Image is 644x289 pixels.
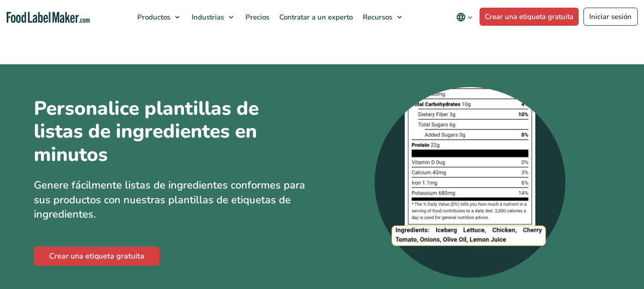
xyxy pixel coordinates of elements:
[34,97,263,167] h1: Personalice plantillas de listas de ingredientes en minutos
[243,12,270,22] span: Precios
[583,8,638,26] a: Iniciar sesión
[34,247,160,266] a: Crear una etiqueta gratuita
[480,8,579,26] a: Crear una etiqueta gratuita
[450,8,480,27] button: Change language
[189,12,225,22] span: Industrias
[134,12,171,22] span: Productos
[375,87,565,278] img: Captura de pantalla ampliada de una lista de ingredientes en la parte inferior de una etiqueta nu...
[276,12,354,22] span: Contratar a un experto
[34,178,315,222] p: Genere fácilmente listas de ingredientes conformes para sus productos con nuestras plantillas de ...
[360,12,393,22] span: Recursos
[7,12,90,23] a: Food Label Maker homepage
